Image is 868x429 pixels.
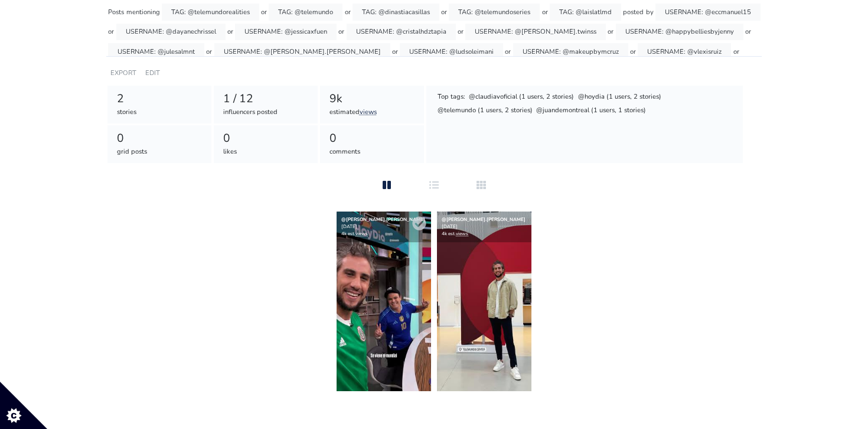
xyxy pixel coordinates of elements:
[126,4,160,21] div: mentioning
[745,24,751,41] div: or
[465,24,606,41] div: USERNAME: @[PERSON_NAME].twinss
[616,24,743,41] div: USERNAME: @happybelliesbyjenny
[623,4,644,21] div: posted
[338,24,344,41] div: or
[110,69,136,77] a: EXPORT
[646,4,654,21] div: by
[456,230,468,237] a: views
[655,4,761,21] div: USERNAME: @eccmanuel15
[550,4,621,21] div: TAG: @laislatlmd
[329,147,415,157] div: comments
[449,4,540,21] div: TAG: @telemundoseries
[347,24,456,41] div: USERNAME: @cristalhdztapia
[353,4,439,21] div: TAG: @dinastiacasillas
[108,43,204,60] div: USERNAME: @julesalmnt
[608,24,614,41] div: or
[117,108,203,118] div: stories
[223,130,309,147] div: 0
[442,216,526,223] a: @[PERSON_NAME].[PERSON_NAME]
[505,43,511,60] div: or
[145,69,160,77] a: EDIT
[329,130,415,147] div: 0
[227,24,233,41] div: or
[441,4,447,21] div: or
[223,147,309,157] div: likes
[437,212,531,242] div: [DATE] 4k est.
[341,216,425,223] a: @[PERSON_NAME].[PERSON_NAME]
[337,212,431,242] div: [DATE] 4k est.
[269,4,342,21] div: TAG: @telemundo
[162,4,259,21] div: TAG: @telemundorealities
[223,90,309,108] div: 1 / 12
[436,105,533,117] div: @telemundo (1 users, 2 stories)
[329,108,415,118] div: estimated
[108,24,114,41] div: or
[355,230,368,237] a: views
[117,90,203,108] div: 2
[392,43,398,60] div: or
[468,92,575,103] div: @claudiavoficial (1 users, 2 stories)
[329,90,415,108] div: 9k
[536,105,647,117] div: @juandemontreal (1 users, 1 stories)
[638,43,731,60] div: USERNAME: @vlexisruiz
[214,43,390,60] div: USERNAME: @[PERSON_NAME].[PERSON_NAME]
[261,4,267,21] div: or
[400,43,503,60] div: USERNAME: @ludsoleimani
[206,43,212,60] div: or
[436,92,466,103] div: Top tags:
[630,43,636,60] div: or
[223,108,309,118] div: influencers posted
[117,147,203,157] div: grid posts
[360,108,377,116] a: views
[108,4,124,21] div: Posts
[458,24,464,41] div: or
[117,130,203,147] div: 0
[345,4,351,21] div: or
[116,24,226,41] div: USERNAME: @dayanechrissel
[513,43,628,60] div: USERNAME: @makeupbymcruz
[733,43,739,60] div: or
[235,24,337,41] div: USERNAME: @jessicaxfuen
[542,4,548,21] div: or
[577,92,662,103] div: @hoydia (1 users, 2 stories)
